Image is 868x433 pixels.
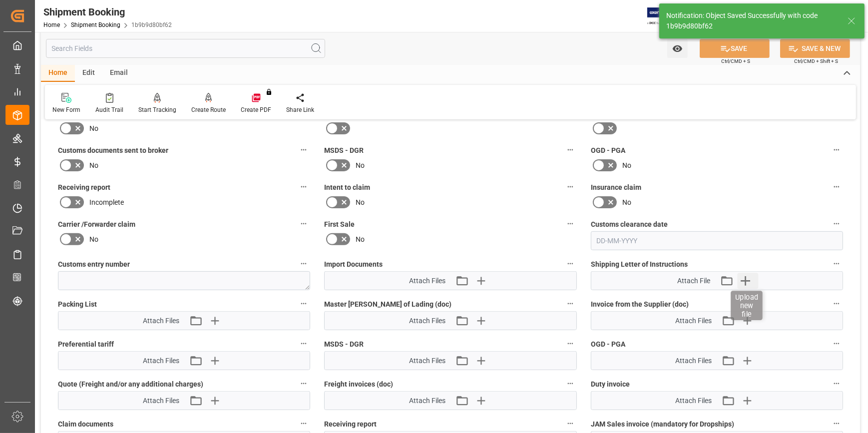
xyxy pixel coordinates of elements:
span: Carrier /Forwarder claim [58,219,135,230]
span: No [356,197,365,208]
span: Attach Files [409,396,445,406]
button: Invoice from the Supplier (doc) [830,297,843,310]
button: Master [PERSON_NAME] of Lading (doc) [564,297,577,310]
button: Claim documents [297,417,310,430]
span: Shipping Letter of Instructions [591,259,688,270]
span: Receiving report [324,419,377,430]
span: Ctrl/CMD + S [721,57,750,65]
span: OGD - PGA [591,145,625,156]
button: Duty invoice [830,377,843,390]
span: No [622,197,631,208]
span: Attach Files [409,316,445,326]
span: Attach Files [675,356,712,366]
button: MSDS - DGR [564,143,577,156]
button: JAM Sales invoice (mandatory for Dropships) [830,417,843,430]
span: OGD - PGA [591,339,625,350]
span: Packing List [58,299,97,310]
span: No [89,123,98,134]
span: Attach Files [143,356,179,366]
span: Import Documents [324,259,383,270]
span: Duty invoice [591,379,630,390]
div: Start Tracking [138,105,176,114]
span: Customs documents sent to broker [58,145,168,156]
button: SAVE [700,39,770,58]
span: Receiving report [58,182,110,193]
span: No [356,160,365,171]
span: Attach Files [675,316,712,326]
span: Master [PERSON_NAME] of Lading (doc) [324,299,451,310]
input: Search Fields [46,39,325,58]
span: Claim documents [58,419,113,430]
button: Intent to claim [564,180,577,193]
button: Customs clearance date [830,217,843,230]
div: Audit Trail [95,105,123,114]
button: Insurance claim [830,180,843,193]
span: Attach Files [409,356,445,366]
span: No [89,160,98,171]
button: Preferential tariff [297,337,310,350]
span: Intent to claim [324,182,370,193]
div: Create Route [191,105,226,114]
span: Incomplete [89,197,124,208]
div: Notification: Object Saved Successfully with code 1b9b9d80bf62 [666,10,838,31]
div: Home [41,65,75,82]
span: Ctrl/CMD + Shift + S [794,57,838,65]
button: Receiving report [564,417,577,430]
span: Invoice from the Supplier (doc) [591,299,689,310]
button: Customs entry number [297,257,310,270]
div: Email [102,65,135,82]
div: Edit [75,65,102,82]
div: Shipment Booking [43,4,172,19]
span: Insurance claim [591,182,641,193]
img: Exertis%20JAM%20-%20Email%20Logo.jpg_1722504956.jpg [647,7,682,25]
span: Quote (Freight and/or any additional charges) [58,379,203,390]
span: Attach File [677,276,710,286]
span: MSDS - DGR [324,339,364,350]
button: Quote (Freight and/or any additional charges) [297,377,310,390]
button: Import Documents [564,257,577,270]
span: Attach Files [409,276,445,286]
button: Upload new file [737,273,758,289]
span: First Sale [324,219,355,230]
div: Share Link [286,105,314,114]
span: Attach Files [675,396,712,406]
span: MSDS - DGR [324,145,364,156]
span: No [356,234,365,245]
span: JAM Sales invoice (mandatory for Dropships) [591,419,734,430]
span: Attach Files [143,316,179,326]
button: OGD - PGA [830,337,843,350]
span: Freight invoices (doc) [324,379,393,390]
a: Home [43,21,60,28]
span: No [622,160,631,171]
button: Packing List [297,297,310,310]
button: MSDS - DGR [564,337,577,350]
span: Attach Files [143,396,179,406]
input: DD-MM-YYYY [591,231,843,250]
span: Customs entry number [58,259,130,270]
div: New Form [52,105,80,114]
button: Shipping Letter of Instructions [830,257,843,270]
button: Receiving report [297,180,310,193]
button: Carrier /Forwarder claim [297,217,310,230]
span: No [89,234,98,245]
button: Freight invoices (doc) [564,377,577,390]
span: Customs clearance date [591,219,668,230]
button: open menu [667,39,688,58]
a: Shipment Booking [71,21,120,28]
button: SAVE & NEW [780,39,850,58]
div: Upload new file [731,291,763,320]
button: Customs documents sent to broker [297,143,310,156]
span: Preferential tariff [58,339,114,350]
button: OGD - PGA [830,143,843,156]
button: First Sale [564,217,577,230]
